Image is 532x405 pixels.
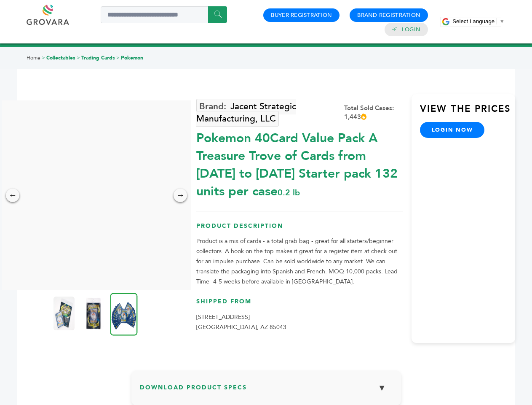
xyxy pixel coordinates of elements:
[101,6,227,23] input: Search a product or brand...
[110,293,138,335] img: Pokemon 40-Card Value Pack – A Treasure Trove of Cards from 1996 to 2024 - Starter pack! 132 unit...
[402,26,420,33] a: Login
[196,99,296,127] a: Jacent Strategic Manufacturing, LLC
[278,187,300,198] span: 0.2 lb
[452,18,495,24] span: Select Language
[81,54,115,61] a: Trading Cards
[83,297,104,330] img: Pokemon 40-Card Value Pack – A Treasure Trove of Cards from 1996 to 2024 - Starter pack! 132 unit...
[27,54,40,61] a: Home
[420,103,515,122] h3: View the Prices
[116,54,120,61] span: >
[452,18,505,24] a: Select Language​
[420,122,485,138] a: login now
[140,379,393,403] h3: Download Product Specs
[372,379,393,397] button: ▼
[196,236,403,287] p: Product is a mix of cards - a total grab bag - great for all starters/beginner collectors. A hook...
[344,104,403,121] div: Total Sold Cases: 1,443
[497,18,497,24] span: ​
[271,11,332,19] a: Buyer Registration
[499,18,505,24] span: ▼
[196,312,403,332] p: [STREET_ADDRESS] [GEOGRAPHIC_DATA], AZ 85043
[53,297,75,330] img: Pokemon 40-Card Value Pack – A Treasure Trove of Cards from 1996 to 2024 - Starter pack! 132 unit...
[6,189,19,202] div: ←
[196,297,403,312] h3: Shipped From
[121,54,143,61] a: Pokemon
[77,54,80,61] span: >
[357,11,420,19] a: Brand Registration
[42,54,45,61] span: >
[196,125,403,200] div: Pokemon 40Card Value Pack A Treasure Trove of Cards from [DATE] to [DATE] Starter pack 132 units ...
[46,54,75,61] a: Collectables
[174,189,187,202] div: →
[196,222,403,237] h3: Product Description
